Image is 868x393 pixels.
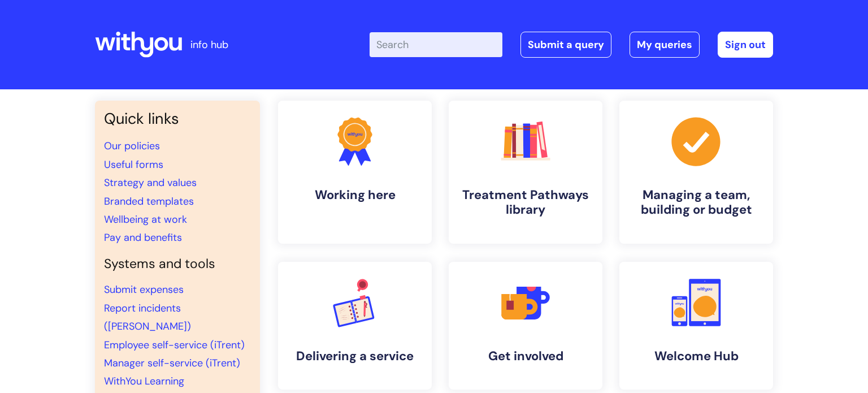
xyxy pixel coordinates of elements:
a: WithYou Learning [104,374,184,388]
a: Delivering a service [278,262,432,390]
a: Get involved [449,262,602,390]
h4: Working here [287,188,423,202]
a: Working here [278,101,432,244]
a: Welcome Hub [619,262,773,390]
div: | - [370,32,773,58]
a: Managing a team, building or budget [619,101,773,244]
a: Report incidents ([PERSON_NAME]) [104,301,191,333]
a: Pay and benefits [104,231,182,244]
a: My queries [630,32,700,58]
h4: Systems and tools [104,256,251,272]
a: Manager self-service (iTrent) [104,356,240,370]
h4: Treatment Pathways library [458,188,593,218]
a: Employee self-service (iTrent) [104,338,245,352]
input: Search [370,32,502,57]
a: Strategy and values [104,176,197,189]
a: Useful forms [104,158,163,171]
p: info hub [190,36,228,54]
a: Submit a query [520,32,611,58]
a: Sign out [718,32,773,58]
a: Branded templates [104,195,194,208]
h3: Quick links [104,110,251,128]
h4: Delivering a service [287,349,423,364]
a: Submit expenses [104,283,184,296]
h4: Managing a team, building or budget [628,188,764,218]
h4: Get involved [458,349,593,364]
a: Wellbeing at work [104,213,187,226]
h4: Welcome Hub [628,349,764,364]
a: Treatment Pathways library [449,101,602,244]
a: Our policies [104,139,160,153]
